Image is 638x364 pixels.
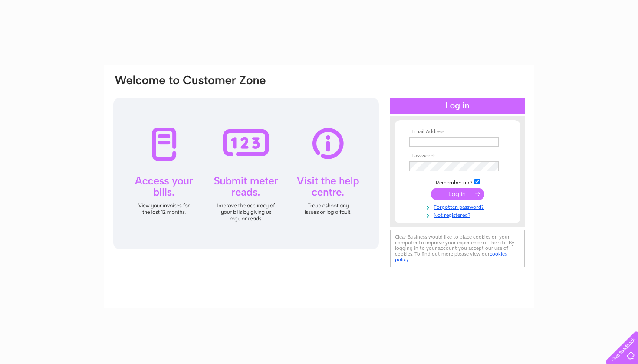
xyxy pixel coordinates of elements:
[407,177,508,186] td: Remember me?
[407,153,508,159] th: Password:
[395,251,507,262] a: cookies policy
[390,230,525,267] div: Clear Business would like to place cookies on your computer to improve your experience of the sit...
[407,129,508,135] th: Email Address:
[409,210,508,219] a: Not registered?
[431,188,484,200] input: Submit
[409,202,508,210] a: Forgotten password?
